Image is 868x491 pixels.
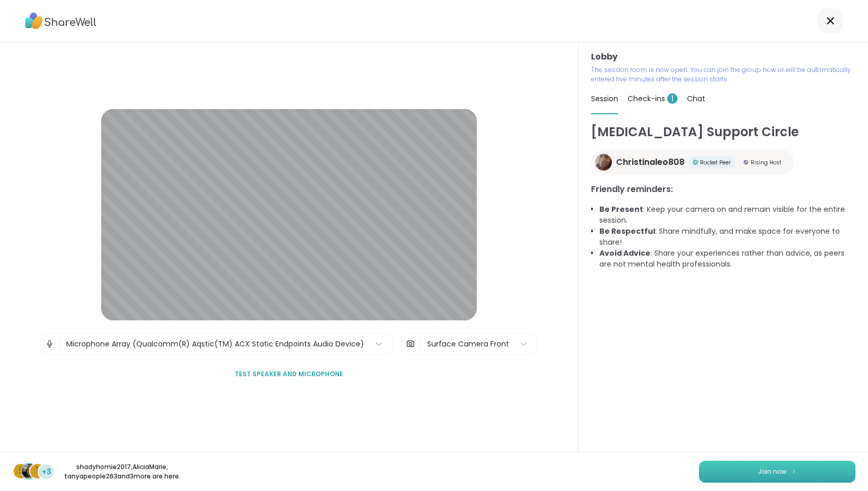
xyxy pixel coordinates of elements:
[599,248,650,258] b: Avoid Advice
[235,369,343,379] span: Test speaker and microphone
[687,93,705,104] span: Chat
[616,156,684,169] span: Christinaleo808
[591,93,618,104] span: Session
[591,183,855,196] h3: Friendly reminders:
[693,160,698,165] img: Rocket Peer
[595,154,612,171] img: Christinaleo808
[758,467,787,476] span: Join now
[231,363,347,385] button: Test speaker and microphone
[599,248,855,270] li: : Share your experiences rather than advice, as peers are not mental health professionals.
[406,333,415,354] img: Camera
[591,51,855,63] h3: Lobby
[599,204,643,214] b: Be Present
[22,464,37,478] img: AliciaMarie
[599,226,855,248] li: : Share mindfully, and make space for everyone to share!
[700,159,731,166] span: Rocket Peer
[45,333,54,354] img: Microphone
[751,159,781,166] span: Rising Host
[743,160,749,165] img: Rising Host
[599,204,855,226] li: : Keep your camera on and remain visible for the entire session.
[699,461,855,483] button: Join now
[42,466,51,477] span: +3
[427,339,509,350] div: Surface Camera Front
[419,333,422,354] span: |
[667,93,678,104] span: 1
[58,333,61,354] span: |
[599,226,655,236] b: Be Respectful
[25,9,97,33] img: ShareWell Logo
[591,123,855,141] h1: [MEDICAL_DATA] Support Circle
[628,93,678,104] span: Check-ins
[591,150,794,175] a: Christinaleo808Christinaleo808Rocket PeerRocket PeerRising HostRising Host
[35,464,40,478] span: t
[18,464,23,478] span: s
[66,339,364,350] div: Microphone Array (Qualcomm(R) Aqstic(TM) ACX Static Endpoints Audio Device)
[791,469,797,474] img: ShareWell Logomark
[591,65,855,84] p: The session room is now open. You can join the group now or will be automatically entered five mi...
[64,462,180,481] p: shadyhomie2017 , AliciaMarie , tanyapeople263 and 3 more are here.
